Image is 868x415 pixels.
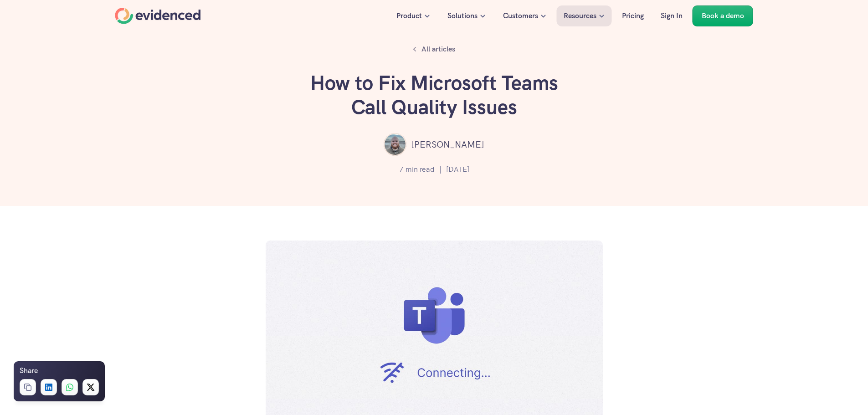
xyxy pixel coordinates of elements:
[298,71,571,119] h1: How to Fix Microsoft Teams Call Quality Issues
[421,43,455,55] p: All articles
[654,5,689,26] a: Sign In
[406,164,435,175] p: min read
[693,5,753,26] a: Book a demo
[399,164,403,175] p: 7
[408,41,460,57] a: All articles
[503,10,538,22] p: Customers
[20,365,38,377] h6: Share
[661,10,683,22] p: Sign In
[447,10,478,22] p: Solutions
[115,8,201,24] a: Home
[446,164,469,175] p: [DATE]
[384,133,406,156] img: ""
[396,10,422,22] p: Product
[439,164,442,175] p: |
[702,10,744,22] p: Book a demo
[564,10,596,22] p: Resources
[411,137,484,152] p: [PERSON_NAME]
[615,5,651,26] a: Pricing
[622,10,644,22] p: Pricing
